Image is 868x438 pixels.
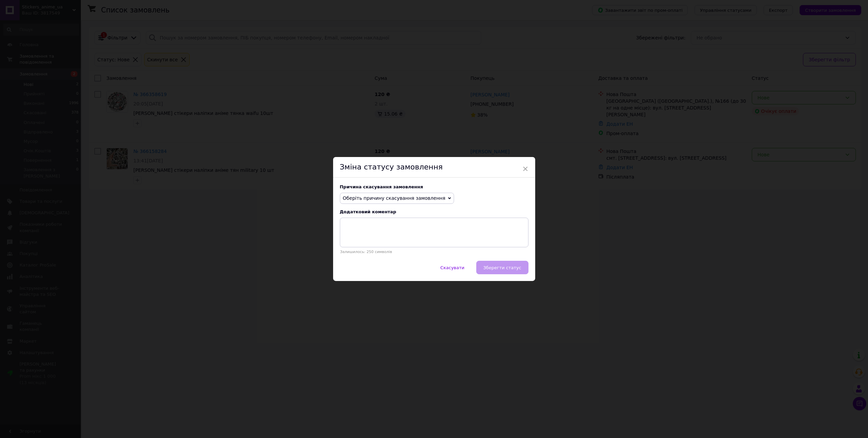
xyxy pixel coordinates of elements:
[440,265,464,270] span: Скасувати
[340,250,528,254] p: Залишилось: 250 символів
[333,157,535,178] div: Зміна статусу замовлення
[340,209,528,214] div: Додатковий коментар
[343,195,446,201] span: Оберіть причину скасування замовлення
[340,184,528,189] div: Причина скасування замовлення
[522,163,528,175] span: ×
[433,261,471,274] button: Скасувати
